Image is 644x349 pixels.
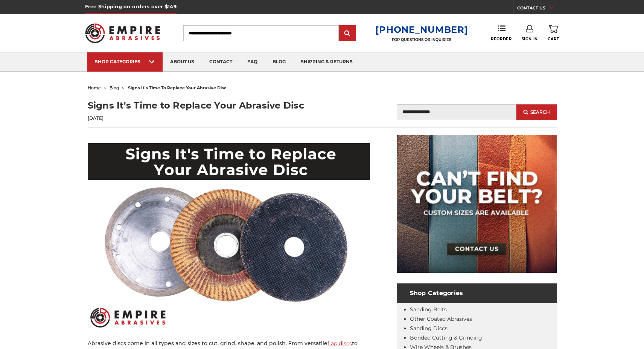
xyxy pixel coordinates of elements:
div: SHOP CATEGORIES [95,59,155,64]
a: blog [265,52,293,72]
a: home [88,85,101,90]
a: faq [240,52,265,72]
span: Cart [548,37,559,41]
a: Cart [548,25,559,41]
span: Sign In [522,37,538,41]
a: Bonded Cutting & Grinding [410,334,482,341]
a: blog [110,85,119,90]
a: Sanding Discs [410,325,448,332]
a: Reorder [491,25,512,41]
span: signs it's time to replace your abrasive disc [128,85,227,90]
a: Sanding Belts [410,306,447,313]
a: about us [163,52,202,72]
p: [DATE] [88,115,322,122]
a: contact [202,52,240,72]
input: Submit [340,26,355,41]
a: Other Coated Abrasives [410,315,472,322]
span: Search [530,110,550,115]
a: shipping & returns [293,52,360,72]
h1: Signs It's Time to Replace Your Abrasive Disc [88,99,322,112]
img: promo banner for custom belts. [397,135,557,273]
button: Search [516,104,556,120]
a: [PHONE_NUMBER] [375,24,468,35]
a: CONTACT US [517,4,559,14]
span: Reorder [491,37,512,41]
img: Signs It's Time to Replace Your Abrasive Disc [88,143,370,332]
p: FOR QUESTIONS OR INQUIRIES [375,37,468,42]
img: Empire Abrasives [85,18,160,48]
h4: Shop Categories [397,283,557,303]
a: flap discs [327,340,352,347]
